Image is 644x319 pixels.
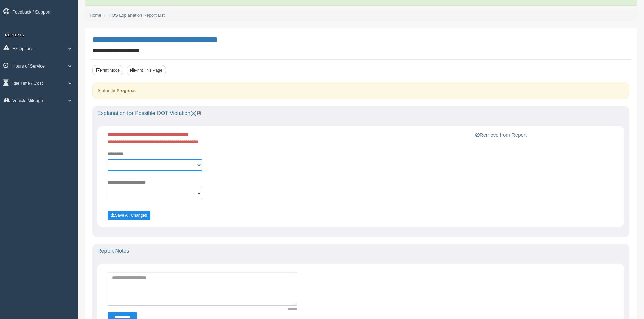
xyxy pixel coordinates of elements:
[90,12,101,18] a: Home
[92,65,123,75] button: Print Mode
[92,244,629,259] div: Report Notes
[108,211,150,220] button: Save
[109,12,165,18] a: HOS Explanation Report List
[111,88,136,93] strong: In Progress
[92,82,629,99] div: Status:
[127,65,166,75] button: Print This Page
[92,106,629,121] div: Explanation for Possible DOT Violation(s)
[473,131,529,139] button: Remove from Report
